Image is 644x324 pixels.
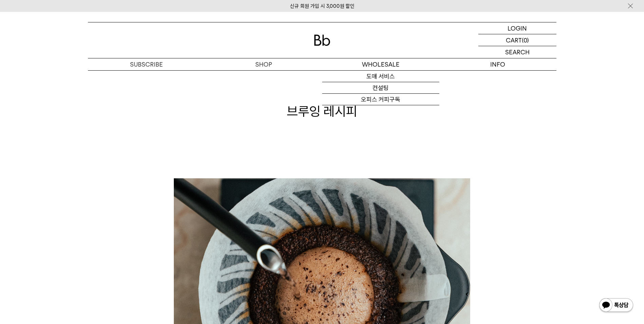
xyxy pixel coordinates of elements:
[290,3,354,9] a: 신규 회원 가입 시 3,000원 할인
[322,58,439,70] p: WHOLESALE
[322,82,439,94] a: 컨설팅
[478,34,556,46] a: CART (0)
[205,58,322,70] a: SHOP
[322,94,439,105] a: 오피스 커피구독
[478,22,556,34] a: LOGIN
[522,34,529,46] p: (0)
[88,102,556,120] h1: 브루잉 레시피
[314,35,330,46] img: 로고
[322,71,439,82] a: 도매 서비스
[508,22,527,34] p: LOGIN
[88,58,205,70] a: SUBSCRIBE
[505,46,530,58] p: SEARCH
[506,34,522,46] p: CART
[599,298,634,314] img: 카카오톡 채널 1:1 채팅 버튼
[439,58,556,70] p: INFO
